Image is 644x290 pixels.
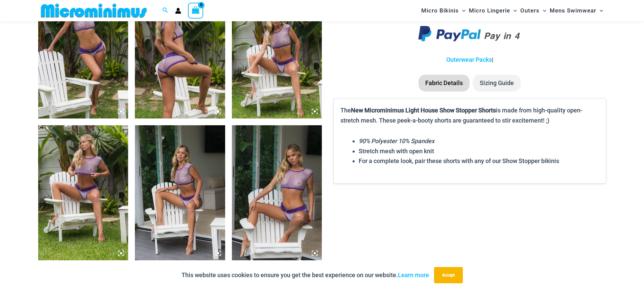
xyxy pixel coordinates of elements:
em: 90% Polyester 10% Spandex [359,137,434,144]
li: Sizing Guide [473,75,521,91]
span: Micro Lingerie [469,2,510,19]
nav: Site Navigation [419,1,606,20]
a: Mens SwimwearMenu ToggleMenu Toggle [548,2,605,19]
a: Micro BikinisMenu ToggleMenu Toggle [420,2,467,19]
img: MM SHOP LOGO FLAT [38,3,149,18]
span: Outers [520,2,540,19]
li: For a complete look, pair these shorts with any of our Show Stopper bikinis [359,156,599,166]
a: Learn more [398,271,429,279]
p: The is made from high-quality open-stretch mesh. These peek-a-booty shorts are guaranteed to stir... [340,105,599,125]
span: Menu Toggle [510,2,517,19]
li: Fabric Details [419,75,470,91]
b: New Microminimus Light House Show Stopper Shorts [351,107,496,114]
a: Search icon link [162,6,168,15]
img: Lighthouse Purples 3668 Crop Top 516 Short [232,125,322,260]
button: Accept [434,267,463,283]
img: Lighthouse Purples 3668 Crop Top 516 Short [38,125,128,260]
a: Outerwear Packs [446,56,492,63]
span: Menu Toggle [596,2,603,19]
span: Mens Swimwear [550,2,596,19]
a: OutersMenu ToggleMenu Toggle [519,2,548,19]
span: Menu Toggle [459,2,466,19]
img: Lighthouse Purples 3668 Crop Top 516 Short [135,125,225,260]
span: Micro Bikinis [421,2,459,19]
a: View Shopping Cart, empty [188,3,204,18]
a: Micro LingerieMenu ToggleMenu Toggle [467,2,519,19]
p: | [333,55,606,65]
li: Stretch mesh with open knit [359,146,599,156]
a: Account icon link [175,8,181,14]
p: This website uses cookies to ensure you get the best experience on our website. [182,270,429,280]
span: Menu Toggle [540,2,546,19]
